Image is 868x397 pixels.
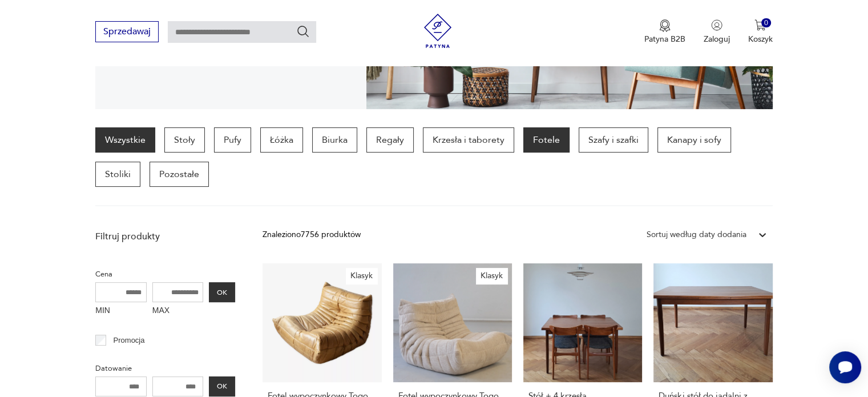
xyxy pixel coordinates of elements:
p: Patyna B2B [644,34,685,45]
button: Patyna B2B [644,19,685,45]
a: Szafy i szafki [579,127,648,153]
button: OK [209,282,235,302]
img: Patyna - sklep z meblami i dekoracjami vintage [421,14,455,48]
p: Filtruj produkty [95,230,235,243]
button: OK [209,376,235,396]
label: MIN [95,302,147,320]
a: Ikona medaluPatyna B2B [644,19,685,45]
div: 0 [761,18,771,28]
a: Kanapy i sofy [657,127,731,153]
a: Pozostałe [150,162,209,187]
a: Wszystkie [95,127,155,153]
img: Ikona medalu [659,19,671,32]
button: Zaloguj [704,19,730,45]
a: Stoliki [95,162,140,187]
iframe: Smartsupp widget button [829,351,861,383]
a: Pufy [214,127,251,153]
a: Łóżka [260,127,303,153]
a: Sprzedawaj [95,29,159,37]
div: Znaleziono 7756 produktów [263,228,361,241]
p: Promocja [114,334,145,347]
p: Cena [95,268,235,280]
a: Regały [366,127,414,153]
div: Sortuj według daty dodania [647,228,746,241]
button: Szukaj [296,25,310,38]
p: Datowanie [95,362,235,375]
img: Ikona koszyka [754,19,766,31]
a: Biurka [312,127,357,153]
button: Sprzedawaj [95,21,159,42]
p: Koszyk [748,34,773,45]
label: MAX [152,302,204,320]
p: Zaloguj [704,34,730,45]
a: Stoły [164,127,205,153]
a: Krzesła i taborety [423,127,514,153]
a: Fotele [523,127,570,153]
img: Ikonka użytkownika [711,19,722,31]
button: 0Koszyk [748,19,773,45]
